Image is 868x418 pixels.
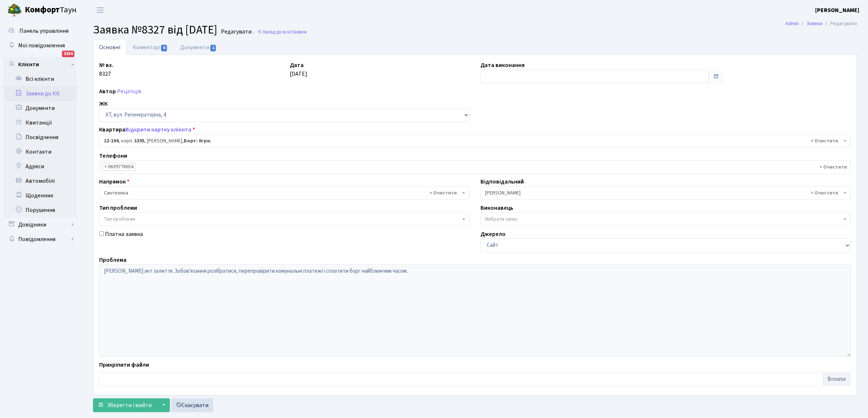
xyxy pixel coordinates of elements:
div: [DATE] [284,61,475,83]
a: Всі клієнти [4,72,77,86]
b: 12-194 [104,137,118,145]
a: Admin [785,20,799,27]
label: Відповідальний [480,177,524,186]
a: Квитанції [4,115,77,130]
small: Редагувати . [219,28,254,35]
label: Автор [99,87,116,96]
span: 0 [161,45,167,51]
span: Панель управління [19,27,69,35]
li: Редагувати [822,20,857,28]
a: Контакти [4,145,77,159]
span: Зберегти і вийти [107,401,152,409]
img: logo.png [7,3,22,17]
b: Борг: 0грн. [184,137,211,145]
a: Основні [93,40,126,55]
label: Виконавець [480,204,513,212]
span: × [104,163,107,170]
a: Відкрити картку клієнта [125,126,191,134]
li: 0639778654 [102,163,136,171]
span: Заявки [291,28,307,35]
a: Мої повідомлення3254 [4,38,77,53]
label: Платна заявка [105,230,143,238]
label: Прикріпити файли [99,360,149,369]
span: Сантехніка [104,189,460,197]
label: Тип проблеми [99,204,137,212]
b: 1305 [134,137,144,145]
a: Довідники [4,217,77,232]
span: <b>12-194</b>, корп.: <b>1305</b>, Хохотва Ольга Ігорівна, <b>Борг: 0грн.</b> [99,134,851,148]
span: Тихонов М.М. [480,186,851,200]
label: Напрямок [99,177,129,186]
label: Квартира [99,125,195,134]
label: ЖК [99,99,108,108]
span: Видалити всі елементи [811,137,838,145]
span: Видалити всі елементи [820,163,847,171]
button: Переключити навігацію [91,4,109,16]
label: Дата [290,61,304,70]
span: Видалити всі елементи [429,189,457,197]
a: Щоденник [4,188,77,203]
b: Комфорт [25,4,60,16]
div: 8327 [94,61,284,83]
label: Дата виконання [480,61,525,70]
span: Тихонов М.М. [485,189,842,197]
span: Таун [25,4,77,16]
span: Вибрати запис [485,216,518,223]
span: Мої повідомлення [18,42,65,50]
a: Адреси [4,159,77,174]
a: Заявки [806,20,822,27]
a: Клієнти [4,57,77,72]
div: 3254 [62,51,74,57]
a: Документи [4,101,77,115]
a: Посвідчення [4,130,77,145]
span: Заявка №8327 від [DATE] [93,21,217,38]
span: Видалити всі елементи [811,189,838,197]
a: Заявки до КК [4,86,77,101]
label: Проблема [99,256,126,264]
span: Сантехніка [99,186,470,200]
nav: breadcrumb [774,16,868,31]
a: Рецепція [117,87,141,95]
button: Зберегти і вийти [93,398,156,412]
textarea: [PERSON_NAME] акт залиття. Зобов'язання розібратися, перепровірити комунальні платежі і сплатити ... [99,264,851,357]
a: Автомобілі [4,174,77,188]
a: Коментарі [126,40,174,55]
span: 1 [210,45,216,51]
a: Панель управління [4,24,77,38]
label: Телефони [99,151,127,160]
span: <b>12-194</b>, корп.: <b>1305</b>, Хохотва Ольга Ігорівна, <b>Борг: 0грн.</b> [104,137,842,145]
a: Повідомлення [4,232,77,247]
a: Порушення [4,203,77,217]
span: Тип проблеми [104,216,135,223]
a: [PERSON_NAME] [815,6,859,15]
a: Скасувати [171,398,213,412]
a: Назад до всіхЗаявки [257,28,307,35]
a: Документи [174,40,223,55]
label: Джерело [480,230,506,238]
label: № вх. [99,61,113,70]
